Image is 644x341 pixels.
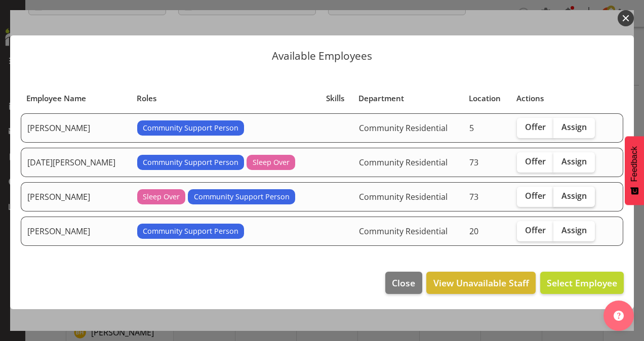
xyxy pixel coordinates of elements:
td: [PERSON_NAME] [21,217,131,246]
span: Offer [525,156,546,166]
span: Department [358,93,404,104]
span: Assign [561,225,587,235]
span: Assign [561,156,587,166]
span: Select Employee [547,277,617,289]
td: [DATE][PERSON_NAME] [21,148,131,177]
span: 20 [469,226,478,237]
span: Employee Name [26,93,86,104]
td: [PERSON_NAME] [21,113,131,143]
td: [PERSON_NAME] [21,182,131,211]
span: Sleep Over [253,157,290,168]
span: 5 [469,122,474,134]
span: Location [469,93,501,104]
span: Community Residential [359,157,448,168]
span: Community Residential [359,122,448,134]
span: Actions [516,93,544,104]
span: Community Support Person [143,226,238,237]
span: Community Support Person [194,191,290,202]
span: 73 [469,157,478,168]
span: View Unavailable Staff [433,276,529,289]
span: Close [392,276,415,289]
span: Community Support Person [143,157,238,168]
span: Offer [525,225,546,235]
button: Feedback - Show survey [625,136,644,205]
span: Community Residential [359,191,448,202]
span: Roles [137,93,156,104]
span: Skills [326,93,344,104]
p: Available Employees [20,51,624,61]
span: Community Support Person [143,122,238,134]
span: Community Residential [359,226,448,237]
span: 73 [469,191,478,202]
img: help-xxl-2.png [614,311,624,321]
span: Assign [561,122,587,132]
span: Sleep Over [143,191,180,202]
button: View Unavailable Staff [426,272,535,294]
span: Feedback [630,146,639,182]
span: Offer [525,122,546,132]
span: Assign [561,191,587,201]
span: Offer [525,191,546,201]
button: Close [385,272,422,294]
button: Select Employee [540,272,624,294]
